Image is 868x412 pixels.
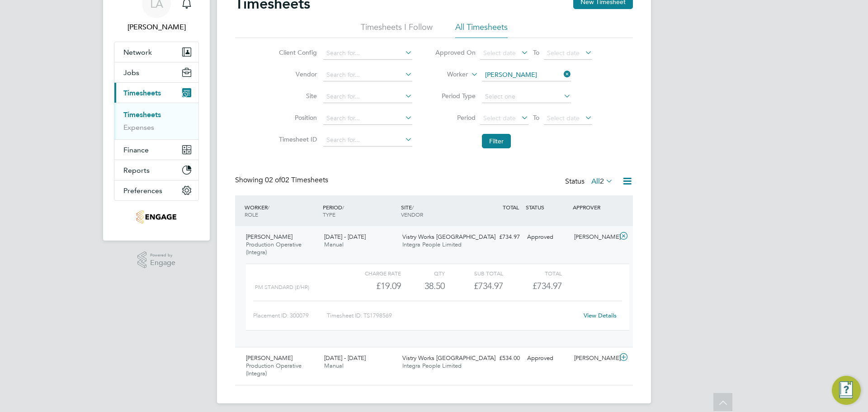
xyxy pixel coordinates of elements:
span: ROLE [245,211,258,218]
div: QTY [401,268,445,279]
li: Timesheets I Follow [361,22,433,38]
div: Charge rate [343,268,401,279]
input: Search for... [323,112,412,125]
span: Vistry Works [GEOGRAPHIC_DATA] [402,354,495,362]
span: / [412,204,414,211]
span: Select date [483,49,516,57]
input: Search for... [323,90,412,103]
label: Vendor [276,70,317,78]
label: Period [435,114,476,122]
div: £734.97 [445,279,503,294]
div: [PERSON_NAME] [571,230,618,245]
span: Manual [324,362,344,369]
span: PM Standard (£/HR) [255,284,309,290]
div: Placement ID: 300079 [253,308,327,323]
div: Sub Total [445,268,503,279]
div: SITE [399,199,477,223]
div: STATUS [524,199,571,215]
span: Preferences [123,186,162,195]
span: Vistry Works [GEOGRAPHIC_DATA] [402,233,495,241]
div: 38.50 [401,279,445,294]
span: Select date [547,49,580,57]
input: Search for... [323,47,412,60]
button: Engage Resource Center [832,376,861,405]
button: Network [114,42,198,62]
label: Position [276,114,317,122]
label: Worker [427,70,468,79]
span: TYPE [323,211,335,218]
div: Status [565,175,615,188]
span: Select date [483,114,516,122]
div: £534.00 [476,351,524,366]
span: Timesheets [123,89,161,97]
span: £734.97 [533,280,562,291]
label: Timesheet ID [276,135,317,143]
span: / [342,204,344,211]
label: Period Type [435,92,476,100]
span: Production Operative (Integra) [246,241,302,256]
a: Go to home page [114,210,199,224]
span: [PERSON_NAME] [246,354,292,362]
input: Search for... [323,69,412,81]
button: Timesheets [114,83,198,103]
span: 02 Timesheets [265,175,328,185]
a: Powered byEngage [137,251,176,269]
span: Lucy Anderton [114,22,199,33]
span: Jobs [123,68,139,77]
div: PERIOD [321,199,399,223]
span: [PERSON_NAME] [246,233,292,241]
a: Expenses [123,123,154,132]
label: Site [276,92,317,100]
div: Approved [524,351,571,366]
span: Network [123,48,152,57]
span: Finance [123,146,149,154]
span: / [268,204,269,211]
span: Powered by [150,251,175,259]
span: Production Operative (Integra) [246,362,302,377]
input: Search for... [323,134,412,147]
span: 02 of [265,175,281,185]
div: £19.09 [343,279,401,294]
a: View Details [584,312,617,319]
label: Client Config [276,48,317,57]
li: All Timesheets [455,22,508,38]
span: [DATE] - [DATE] [324,233,366,241]
img: integrapeople-logo-retina.png [136,210,176,224]
div: [PERSON_NAME] [571,351,618,366]
span: Engage [150,259,175,267]
input: Select one [482,90,571,103]
span: Manual [324,241,344,248]
span: To [530,112,542,123]
div: APPROVER [571,199,618,215]
button: Reports [114,160,198,180]
button: Finance [114,140,198,160]
div: WORKER [242,199,321,223]
span: TOTAL [503,204,519,211]
span: Reports [123,166,150,175]
span: VENDOR [401,211,423,218]
span: Integra People Limited [402,241,462,248]
div: £734.97 [476,230,524,245]
div: Timesheets [114,103,198,139]
button: Filter [482,134,511,148]
label: All [591,177,613,186]
span: 2 [600,177,604,186]
span: To [530,47,542,58]
label: Approved On [435,48,476,57]
span: [DATE] - [DATE] [324,354,366,362]
span: Integra People Limited [402,362,462,369]
a: Timesheets [123,110,161,119]
button: Jobs [114,62,198,82]
span: Select date [547,114,580,122]
div: Timesheet ID: TS1798569 [327,308,578,323]
input: Search for... [482,69,571,81]
div: Showing [235,175,330,185]
button: Preferences [114,180,198,200]
div: Approved [524,230,571,245]
div: Total [503,268,561,279]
